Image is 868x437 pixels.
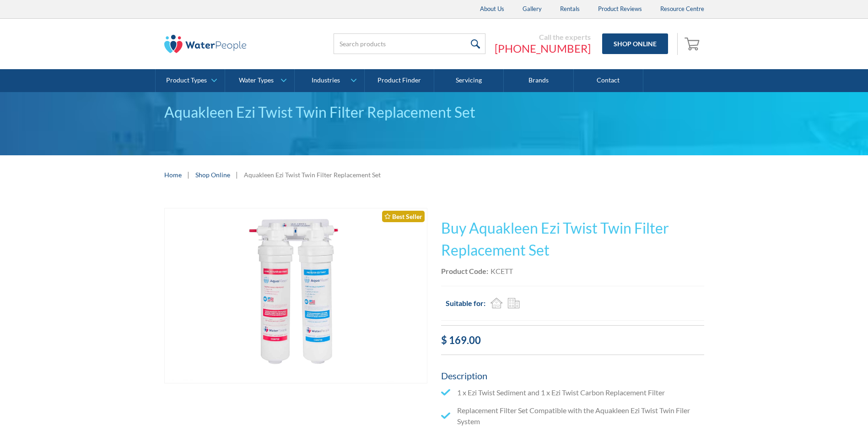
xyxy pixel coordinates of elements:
a: Industries [295,69,364,92]
strong: Product Code: [441,267,488,275]
a: Shop Online [602,33,668,54]
img: The Water People [164,35,247,53]
div: Best Seller [382,211,425,222]
a: Product Finder [365,69,434,92]
a: Brands [504,69,573,92]
div: Water Types [239,76,274,84]
li: 1 x Ezi Twist Sediment and 1 x Ezi Twist Carbon Replacement Filter [441,387,704,398]
a: Servicing [434,69,504,92]
div: $ 169.00 [441,333,704,348]
h2: Suitable for: [446,298,485,309]
a: Contact [574,69,643,92]
a: Water Types [225,69,294,92]
div: Call the experts [495,33,591,42]
a: [PHONE_NUMBER] [495,42,591,55]
input: Search products [334,33,485,54]
div: | [235,169,239,180]
li: Replacement Filter Set Compatible with the Aquakleen Ezi Twist Twin Filer System [441,405,704,427]
div: KCETT [491,266,513,277]
a: Product Types [156,69,225,92]
h1: Buy Aquakleen Ezi Twist Twin Filter Replacement Set [441,217,704,261]
div: | [186,169,191,180]
div: Aquakleen Ezi Twist Twin Filter Replacement Set [244,170,381,180]
h5: Description [441,369,704,382]
a: Open cart [682,33,704,55]
a: Home [164,170,182,180]
div: Aquakleen Ezi Twist Twin Filter Replacement Set [164,101,704,123]
div: Product Types [166,76,207,84]
a: open lightbox [164,208,427,384]
img: Aquakleen Ezi Twist Twin Filter Replacement Set [165,208,427,383]
img: shopping cart [685,36,702,51]
div: Industries [312,76,340,84]
a: Shop Online [195,170,230,180]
